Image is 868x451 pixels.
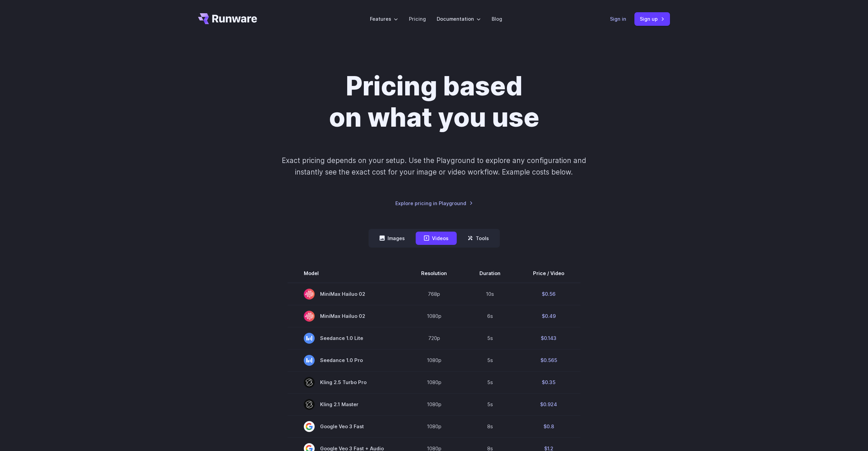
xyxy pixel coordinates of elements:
[395,199,473,207] a: Explore pricing in Playground
[416,232,457,245] button: Videos
[517,305,580,327] td: $0.49
[304,311,389,322] span: MiniMax Hailuo 02
[405,349,463,371] td: 1080p
[517,371,580,393] td: $0.35
[463,283,517,305] td: 10s
[405,415,463,437] td: 1080p
[304,377,389,388] span: Kling 2.5 Turbo Pro
[517,283,580,305] td: $0.56
[517,327,580,349] td: $0.143
[245,71,623,133] h1: Pricing based on what you use
[463,393,517,415] td: 5s
[517,393,580,415] td: $0.924
[304,399,389,410] span: Kling 2.1 Master
[405,371,463,393] td: 1080p
[492,15,502,23] a: Blog
[405,393,463,415] td: 1080p
[409,15,426,23] a: Pricing
[437,15,481,23] label: Documentation
[370,15,398,23] label: Features
[405,305,463,327] td: 1080p
[304,333,389,344] span: Seedance 1.0 Lite
[517,264,580,283] th: Price / Video
[198,13,257,24] a: Go to /
[463,305,517,327] td: 6s
[634,12,670,25] a: Sign up
[517,349,580,371] td: $0.565
[610,15,626,23] a: Sign in
[288,264,405,283] th: Model
[304,289,389,300] span: MiniMax Hailuo 02
[459,232,497,245] button: Tools
[463,327,517,349] td: 5s
[517,415,580,437] td: $0.8
[405,264,463,283] th: Resolution
[463,371,517,393] td: 5s
[304,355,389,366] span: Seedance 1.0 Pro
[269,155,599,178] p: Exact pricing depends on your setup. Use the Playground to explore any configuration and instantl...
[405,327,463,349] td: 720p
[463,264,517,283] th: Duration
[463,349,517,371] td: 5s
[371,232,413,245] button: Images
[405,283,463,305] td: 768p
[304,421,389,432] span: Google Veo 3 Fast
[463,415,517,437] td: 8s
